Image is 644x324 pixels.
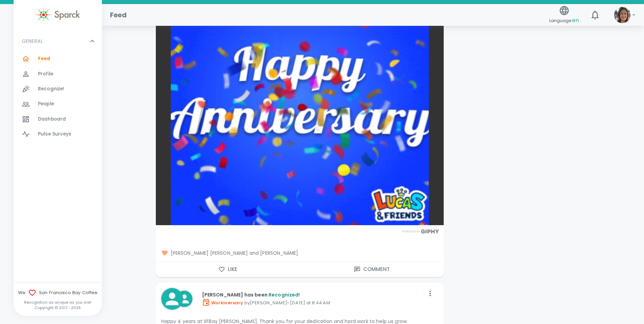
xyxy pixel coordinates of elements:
span: Profile [38,71,53,77]
span: People [38,101,54,107]
a: Profile [14,67,102,82]
span: Recognize! [38,86,65,92]
span: Pulse Surveys [38,131,71,138]
a: Dashboard [14,112,102,127]
div: GENERAL [14,51,102,144]
p: Copyright © 2017 - 2025 [14,305,102,310]
button: Language:en [547,3,582,27]
span: Recognized! [269,291,300,298]
a: Sparck logo [14,7,102,23]
p: GENERAL [22,38,43,44]
span: Dashboard [38,116,66,123]
h1: Feed [110,10,127,20]
a: Pulse Surveys [14,127,102,142]
span: Workiversary [202,300,243,306]
span: Language: [549,16,579,25]
a: People [14,96,102,111]
img: Sparck logo [36,7,80,23]
p: [PERSON_NAME] has been [202,291,425,298]
p: by [PERSON_NAME] • [DATE] at 8:44 AM [202,298,425,306]
button: Comment [300,262,444,276]
p: Recognition as unique as you are! [14,300,102,305]
button: Like [156,262,300,276]
a: Feed [14,51,102,66]
span: [PERSON_NAME] [PERSON_NAME] and [PERSON_NAME] [161,250,438,256]
span: en [572,16,579,24]
a: Recognize! [14,82,102,96]
img: Picture of Brenda [614,7,630,23]
span: Feed [38,55,51,62]
div: GENERAL [14,31,102,51]
img: Powered by GIPHY [400,229,441,234]
span: We San Francisco Bay Coffee [14,289,102,297]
